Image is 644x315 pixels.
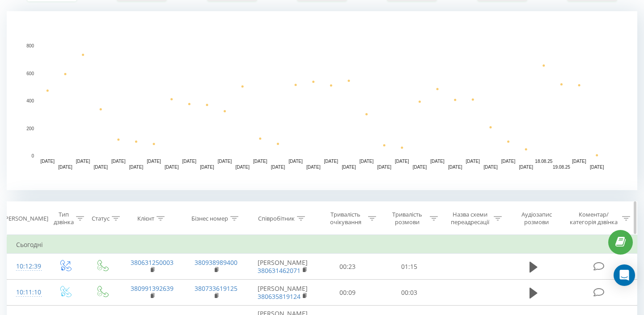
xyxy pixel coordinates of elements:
td: [PERSON_NAME] [248,254,317,280]
text: [DATE] [395,159,409,164]
div: Тривалість розмови [386,211,428,226]
div: Тип дзвінка [54,211,74,226]
text: [DATE] [76,159,90,164]
div: Аудіозапис розмови [512,211,561,226]
a: 380635819124 [258,292,301,301]
text: [DATE] [360,159,374,164]
a: 380991392639 [131,284,174,293]
text: [DATE] [501,159,516,164]
text: 800 [26,43,34,48]
text: [DATE] [288,159,303,164]
text: [DATE] [324,159,339,164]
text: [DATE] [111,159,126,164]
text: [DATE] [253,159,267,164]
text: [DATE] [519,165,533,170]
a: 380938989400 [195,258,237,267]
text: 18.08.25 [535,159,552,164]
div: 10:11:10 [16,284,38,301]
div: [PERSON_NAME] [3,215,48,222]
div: Тривалість очікування [325,211,366,226]
td: Сьогодні [7,236,637,254]
text: [DATE] [342,165,356,170]
text: [DATE] [93,165,108,170]
text: [DATE] [182,159,197,164]
text: [DATE] [483,165,498,170]
text: [DATE] [306,165,321,170]
text: [DATE] [200,165,214,170]
text: [DATE] [271,165,285,170]
text: [DATE] [466,159,480,164]
text: [DATE] [235,165,250,170]
text: [DATE] [448,165,462,170]
text: [DATE] [377,165,391,170]
text: [DATE] [572,159,586,164]
text: 600 [26,71,34,76]
div: 10:12:39 [16,258,38,275]
text: [DATE] [58,165,72,170]
text: 400 [26,98,34,103]
text: 200 [26,126,34,131]
svg: A chart. [7,11,637,190]
td: [PERSON_NAME] [248,280,317,306]
div: Open Intercom Messenger [614,264,635,286]
td: 00:23 [317,254,379,280]
text: [DATE] [218,159,232,164]
td: 01:15 [378,254,440,280]
text: 19.08.25 [553,165,570,170]
div: Клієнт [137,215,154,222]
text: [DATE] [413,165,427,170]
text: [DATE] [147,159,161,164]
a: 380631250003 [131,258,174,267]
div: Статус [92,215,110,222]
text: [DATE] [129,165,144,170]
text: [DATE] [590,165,604,170]
div: Назва схеми переадресації [448,211,491,226]
div: Співробітник [258,215,295,222]
div: Бізнес номер [191,215,228,222]
td: 00:09 [317,280,379,306]
text: 0 [31,153,34,158]
text: [DATE] [165,165,179,170]
div: Коментар/категорія дзвінка [568,211,620,226]
a: 380733619125 [195,284,237,293]
text: [DATE] [41,159,55,164]
td: 00:03 [378,280,440,306]
text: [DATE] [430,159,445,164]
a: 380631462071 [258,266,301,275]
